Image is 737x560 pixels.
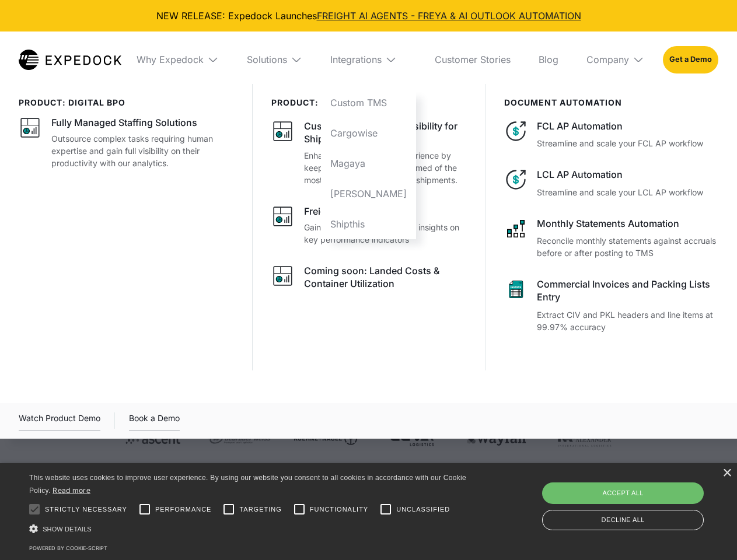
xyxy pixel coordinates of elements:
nav: Integrations [321,87,416,239]
a: Blog [529,32,568,87]
img: network like icon [504,217,528,240]
a: graph iconFully Managed Staffing SolutionsOutsource complex tasks requiring human expertise and g... [19,116,233,169]
a: Customer Stories [425,32,520,87]
div: PRODUCT: data platforms [271,98,467,108]
a: open lightbox [19,411,100,430]
img: sheet icon [504,278,528,301]
div: Solutions [237,32,312,87]
div: Customer Experience: Visibility for Shippers [304,120,467,146]
div: Fully Managed Staffing Solutions [51,116,197,129]
span: Functionality [310,505,368,514]
div: FCL AP Automation [537,120,718,132]
div: LCL AP Automation [537,168,718,181]
img: graph icon [271,205,295,228]
div: product: digital bpo [19,98,233,108]
a: [PERSON_NAME] [321,178,416,209]
p: Outsource complex tasks requiring human expertise and gain full visibility on their productivity ... [51,132,233,169]
div: Coming soon: Landed Costs & Container Utilization [304,264,467,290]
p: Extract CIV and PKL headers and line items at 99.97% accuracy [537,309,718,333]
a: sheet iconCommercial Invoices and Packing Lists EntryExtract CIV and PKL headers and line items a... [504,278,718,333]
div: Integrations [321,32,416,87]
a: graph iconCustomer Experience: Visibility for ShippersEnhance your customer experience by keeping... [271,120,467,186]
p: Enhance your customer experience by keeping your customers informed of the most recent changes to... [304,149,467,186]
div: Why Expedock [137,54,204,65]
a: Shipthis [321,209,416,239]
span: Unclassified [396,505,450,514]
span: Performance [155,505,212,514]
p: Streamline and scale your LCL AP workflow [537,186,718,198]
a: graph iconFreight BIGain real-time and actionable insights on key performance indicators [271,205,467,246]
a: Magaya [321,148,416,178]
div: Watch Product Demo [19,411,100,430]
span: Strictly necessary [45,505,127,514]
a: dollar iconLCL AP AutomationStreamline and scale your LCL AP workflow [504,168,718,198]
img: dollar icon [504,168,528,191]
a: Get a Demo [663,46,718,73]
span: Show details [43,526,92,533]
iframe: Chat Widget [543,434,737,560]
div: Commercial Invoices and Packing Lists Entry [537,278,718,304]
a: FREIGHT AI AGENTS - FREYA & AI OUTLOOK AUTOMATION [317,10,581,22]
a: dollar iconFCL AP AutomationStreamline and scale your FCL AP workflow [504,120,718,149]
div: Monthly Statements Automation [537,217,718,230]
a: Read more [53,486,90,495]
div: Show details [29,523,470,535]
img: dollar icon [504,120,528,143]
span: Targeting [239,505,281,514]
a: Custom TMS [321,87,416,118]
img: graph icon [19,116,42,139]
img: graph icon [271,264,295,288]
a: Book a Demo [129,411,180,430]
div: document automation [504,98,718,108]
div: Company [586,54,629,65]
span: This website uses cookies to improve user experience. By using our website you consent to all coo... [29,474,466,495]
p: Gain real-time and actionable insights on key performance indicators [304,221,467,246]
a: graph iconComing soon: Landed Costs & Container Utilization [271,264,467,294]
div: Company [577,32,654,87]
a: Powered by cookie-script [29,545,107,551]
div: Integrations [330,54,382,65]
div: Solutions [247,54,287,65]
div: Freight BI [304,205,346,218]
p: Reconcile monthly statements against accruals before or after posting to TMS [537,235,718,259]
div: NEW RELEASE: Expedock Launches [9,9,728,22]
div: Why Expedock [127,32,228,87]
a: network like iconMonthly Statements AutomationReconcile monthly statements against accruals befor... [504,217,718,259]
img: graph icon [271,120,295,143]
a: Cargowise [321,118,416,148]
p: Streamline and scale your FCL AP workflow [537,137,718,149]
